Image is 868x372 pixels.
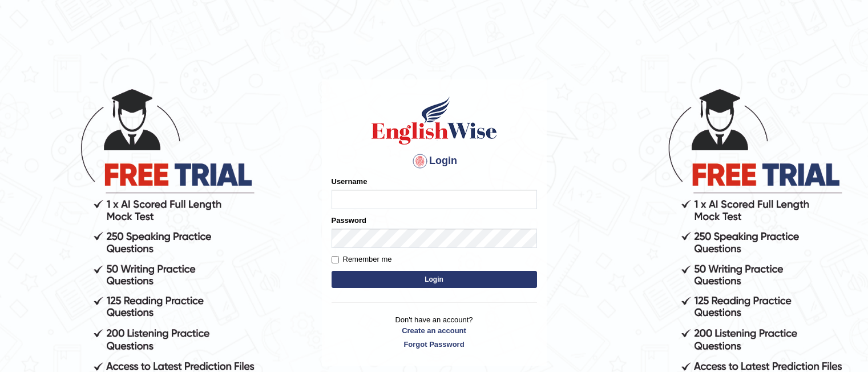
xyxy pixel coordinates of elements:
[332,152,537,170] h4: Login
[332,256,339,263] input: Remember me
[332,314,537,350] p: Don't have an account?
[332,339,537,350] a: Forgot Password
[332,254,392,265] label: Remember me
[332,176,368,187] label: Username
[332,325,537,336] a: Create an account
[369,95,499,146] img: Logo of English Wise sign in for intelligent practice with AI
[332,215,366,226] label: Password
[332,271,537,288] button: Login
